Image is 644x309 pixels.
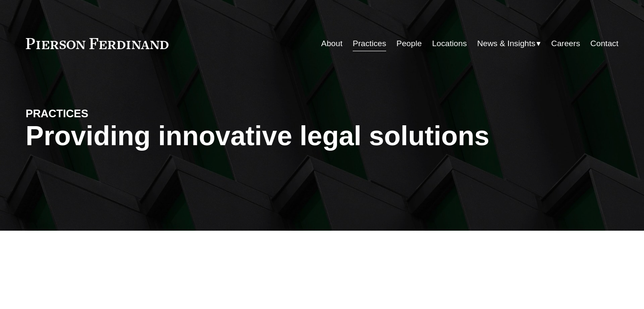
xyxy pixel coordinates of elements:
a: Careers [551,36,580,52]
h4: PRACTICES [26,107,174,120]
a: Locations [432,36,467,52]
a: Practices [353,36,386,52]
a: Contact [590,36,618,52]
a: folder dropdown [477,36,541,52]
a: About [321,36,343,52]
a: People [396,36,422,52]
span: News & Insights [477,36,536,51]
h1: Providing innovative legal solutions [26,121,619,152]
